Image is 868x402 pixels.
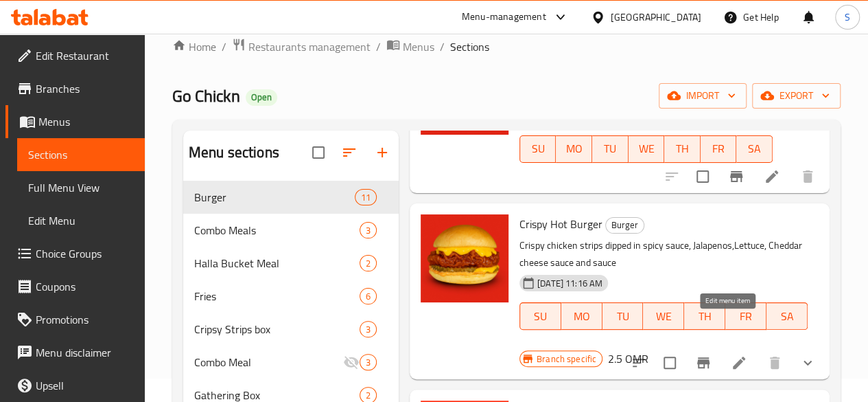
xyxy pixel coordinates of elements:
[172,38,841,56] nav: breadcrumb
[360,222,377,238] div: items
[772,306,802,326] span: SA
[183,280,399,313] div: Fries6
[659,83,747,109] button: import
[450,38,489,55] span: Sections
[598,139,623,159] span: TU
[684,302,725,330] button: TH
[194,222,360,238] span: Combo Meals
[36,245,134,262] span: Choice Groups
[17,204,145,237] a: Edit Menu
[720,160,753,193] button: Branch-specific-item
[304,138,333,167] span: Select all sections
[376,38,381,55] li: /
[670,87,736,104] span: import
[519,214,602,234] span: Crispy Hot Burger
[799,355,816,371] svg: Show Choices
[183,181,399,214] div: Burger11
[28,179,134,196] span: Full Menu View
[248,38,371,55] span: Restaurants management
[36,278,134,295] span: Coupons
[360,321,377,337] div: items
[189,142,279,163] h2: Menu sections
[28,146,134,163] span: Sections
[629,135,665,163] button: WE
[605,217,644,234] div: Burger
[5,72,145,105] a: Branches
[222,38,226,55] li: /
[670,139,695,159] span: TH
[355,189,377,205] div: items
[5,270,145,303] a: Coupons
[172,80,240,111] span: Go Chickn
[194,288,360,304] span: Fries
[360,224,376,237] span: 3
[791,160,824,193] button: delete
[360,356,376,369] span: 3
[360,288,377,304] div: items
[791,346,824,379] button: show more
[608,349,648,368] h6: 2.5 OMR
[172,38,216,55] a: Home
[690,306,720,326] span: TH
[360,323,376,336] span: 3
[519,302,561,330] button: SU
[845,10,850,25] span: S
[5,369,145,402] a: Upsell
[664,135,701,163] button: TH
[36,344,134,361] span: Menu disclaimer
[183,313,399,346] div: Cripsy Strips box3
[519,237,808,271] p: Crispy chicken strips dipped in spicy sauce, Jalapenos,Lettuce, Cheddar cheese sauce and sauce
[531,353,602,366] span: Branch specific
[763,87,830,104] span: export
[183,214,399,247] div: Combo Meals3
[736,135,773,163] button: SA
[655,348,684,377] span: Select to update
[36,311,134,328] span: Promotions
[28,212,134,229] span: Edit Menu
[421,214,508,302] img: Crispy Hot Burger
[366,136,399,169] button: Add section
[567,306,597,326] span: MO
[194,189,355,205] span: Burger
[758,346,791,379] button: delete
[194,255,360,271] div: Halla Bucket Meal
[333,136,366,169] span: Sort sections
[634,139,659,159] span: WE
[246,91,277,103] span: Open
[360,354,377,370] div: items
[752,83,841,109] button: export
[701,135,737,163] button: FR
[403,38,434,55] span: Menus
[36,47,134,64] span: Edit Restaurant
[246,89,277,106] div: Open
[232,38,371,56] a: Restaurants management
[462,9,546,25] div: Menu-management
[386,38,434,56] a: Menus
[5,303,145,336] a: Promotions
[5,39,145,72] a: Edit Restaurant
[526,306,556,326] span: SU
[526,139,551,159] span: SU
[706,139,731,159] span: FR
[608,306,638,326] span: TU
[183,346,399,379] div: Combo Meal3
[17,171,145,204] a: Full Menu View
[343,354,360,370] svg: Inactive section
[643,302,684,330] button: WE
[38,113,134,130] span: Menus
[36,377,134,394] span: Upsell
[5,237,145,270] a: Choice Groups
[194,354,343,370] span: Combo Meal
[611,10,701,25] div: [GEOGRAPHIC_DATA]
[194,321,360,337] span: Cripsy Strips box
[360,257,376,270] span: 2
[532,277,608,290] span: [DATE] 11:16 AM
[17,138,145,171] a: Sections
[440,38,445,55] li: /
[36,80,134,97] span: Branches
[766,302,808,330] button: SA
[592,135,629,163] button: TU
